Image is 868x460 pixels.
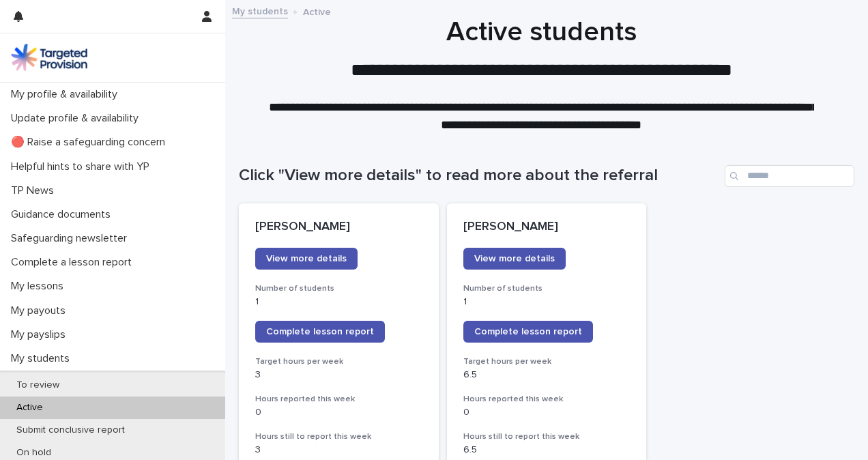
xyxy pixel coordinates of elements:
[239,16,844,48] h1: Active students
[255,296,422,308] p: 1
[474,327,582,336] span: Complete lesson report
[5,136,176,149] p: 🔴 Raise a safeguarding concern
[463,444,631,456] p: 6.5
[5,304,76,317] p: My payouts
[5,88,128,101] p: My profile & availability
[5,160,160,173] p: Helpful hints to share with YP
[5,379,70,391] p: To review
[255,321,385,343] a: Complete lesson report
[463,407,631,418] p: 0
[232,3,288,18] a: My students
[255,369,422,381] p: 3
[463,248,566,270] a: View more details
[5,208,121,221] p: Guidance documents
[5,328,76,341] p: My payslips
[463,356,631,367] h3: Target hours per week
[266,254,347,263] span: View more details
[5,112,149,125] p: Update profile & availability
[239,166,719,186] h1: Click "View more details" to read more about the referral
[255,356,422,367] h3: Target hours per week
[11,44,87,71] img: M5nRWzHhSzIhMunXDL62
[5,447,62,459] p: On hold
[255,220,422,235] p: [PERSON_NAME]
[463,220,631,235] p: [PERSON_NAME]
[5,352,81,365] p: My students
[474,254,555,263] span: View more details
[266,327,374,336] span: Complete lesson report
[255,431,422,442] h3: Hours still to report this week
[5,425,136,436] p: Submit conclusive report
[5,232,138,245] p: Safeguarding newsletter
[463,283,631,294] h3: Number of students
[463,321,593,343] a: Complete lesson report
[255,283,422,294] h3: Number of students
[463,394,631,405] h3: Hours reported this week
[255,407,422,418] p: 0
[463,296,631,308] p: 1
[5,280,74,293] p: My lessons
[5,256,143,269] p: Complete a lesson report
[463,369,631,381] p: 6.5
[463,431,631,442] h3: Hours still to report this week
[255,394,422,405] h3: Hours reported this week
[303,3,331,18] p: Active
[5,402,54,414] p: Active
[255,444,422,456] p: 3
[725,165,854,187] input: Search
[255,248,358,270] a: View more details
[5,184,65,197] p: TP News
